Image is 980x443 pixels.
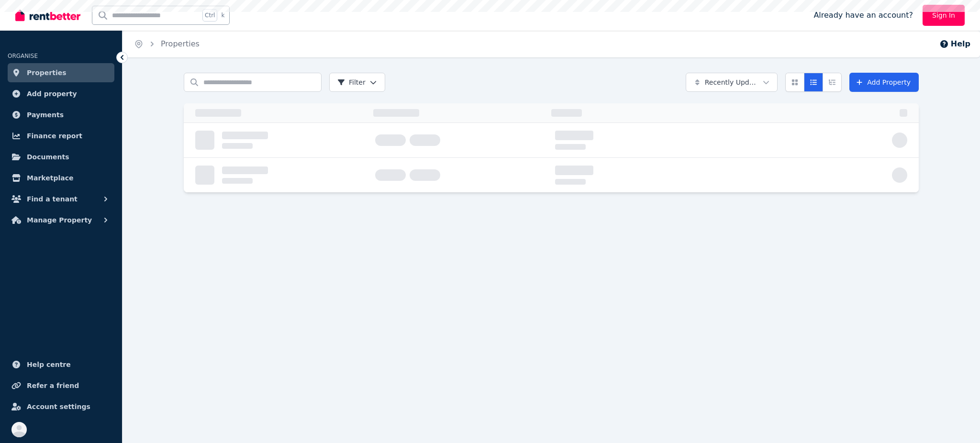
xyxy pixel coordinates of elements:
span: Recently Updated [705,78,759,87]
span: Marketplace [27,172,73,184]
button: Compact list view [804,73,823,92]
a: Documents [8,147,114,166]
button: Card view [785,73,804,92]
button: Recently Updated [686,73,778,92]
a: Marketplace [8,168,114,188]
a: Sign In [923,5,965,26]
span: Filter [337,78,366,87]
nav: Breadcrumb [122,31,211,57]
span: ORGANISE [8,53,38,59]
img: RentBetter [15,8,80,22]
div: View options [785,73,842,92]
a: Help centre [8,355,114,374]
span: Refer a friend [27,380,79,391]
span: Finance report [27,130,82,142]
span: Payments [27,109,64,121]
a: Finance report [8,126,114,145]
span: Documents [27,151,69,163]
span: Find a tenant [27,193,78,205]
a: Account settings [8,397,114,416]
button: Find a tenant [8,189,114,209]
a: Properties [8,63,114,82]
a: Add property [8,84,114,103]
span: Manage Property [27,214,92,226]
span: Already have an account? [813,10,913,21]
span: Properties [27,67,67,78]
button: Help [939,38,970,50]
a: Payments [8,105,114,124]
button: Expanded list view [823,73,842,92]
span: Ctrl [202,9,217,22]
a: Add Property [849,73,919,92]
span: Help centre [27,359,71,370]
span: Add property [27,88,77,100]
button: Filter [329,73,385,92]
span: k [221,11,224,19]
a: Properties [161,39,200,48]
a: Refer a friend [8,376,114,395]
span: Account settings [27,401,90,412]
button: Manage Property [8,210,114,230]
